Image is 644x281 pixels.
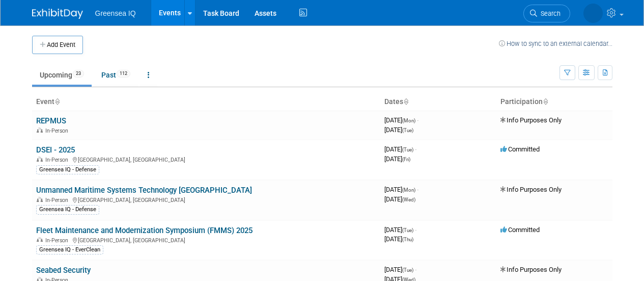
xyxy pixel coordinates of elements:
span: Greensea IQ [95,9,136,17]
span: (Tue) [402,227,413,233]
a: Sort by Start Date [403,97,408,106]
span: (Tue) [402,147,413,152]
span: (Wed) [402,197,415,202]
span: 23 [73,70,84,78]
span: Info Purposes Only [500,116,562,124]
span: [DATE] [384,235,413,243]
span: (Tue) [402,127,413,133]
div: Greensea IQ - Defense [36,205,99,214]
a: DSEI - 2025 [36,145,75,155]
span: - [417,116,418,124]
span: In-Person [45,157,71,163]
span: In-Person [45,197,71,203]
span: [DATE] [384,195,415,203]
span: Info Purposes Only [500,186,562,193]
span: - [415,226,416,234]
img: Lindsey Keller [583,4,603,23]
a: Upcoming23 [32,65,92,85]
span: (Mon) [402,118,415,123]
span: Committed [500,145,540,153]
a: Sort by Event Name [54,97,60,106]
span: [DATE] [384,126,413,134]
th: Participation [496,93,612,111]
a: Search [523,5,570,22]
span: - [415,145,416,153]
a: How to sync to an external calendar... [499,40,612,47]
a: Past112 [94,65,138,85]
img: ExhibitDay [32,9,83,19]
div: Greensea IQ - EverClean [36,245,103,254]
span: (Mon) [402,187,415,193]
span: Search [537,10,561,17]
span: - [415,266,416,273]
th: Dates [380,93,496,111]
div: [GEOGRAPHIC_DATA], [GEOGRAPHIC_DATA] [36,155,376,163]
div: [GEOGRAPHIC_DATA], [GEOGRAPHIC_DATA] [36,195,376,203]
span: In-Person [45,237,71,244]
span: Info Purposes Only [500,266,562,273]
span: (Tue) [402,267,413,273]
th: Event [32,93,380,111]
span: (Thu) [402,237,413,242]
span: 112 [117,70,130,78]
span: [DATE] [384,145,416,153]
div: [GEOGRAPHIC_DATA], [GEOGRAPHIC_DATA] [36,236,376,244]
img: In-Person Event [37,197,43,202]
span: [DATE] [384,186,418,193]
span: - [417,186,418,193]
a: Seabed Security [36,266,91,275]
a: Fleet Maintenance and Modernization Symposium (FMMS) 2025 [36,226,253,235]
span: Committed [500,226,540,234]
span: (Fri) [402,157,410,162]
button: Add Event [32,36,83,54]
span: [DATE] [384,266,416,273]
span: [DATE] [384,226,416,234]
a: Sort by Participation Type [543,97,548,106]
a: Unmanned Maritime Systems Technology [GEOGRAPHIC_DATA] [36,186,252,195]
span: [DATE] [384,155,410,163]
img: In-Person Event [37,157,43,162]
span: In-Person [45,127,71,134]
div: Greensea IQ - Defense [36,165,99,174]
img: In-Person Event [37,237,43,242]
a: REPMUS [36,116,66,125]
img: In-Person Event [37,127,43,133]
span: [DATE] [384,116,418,124]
